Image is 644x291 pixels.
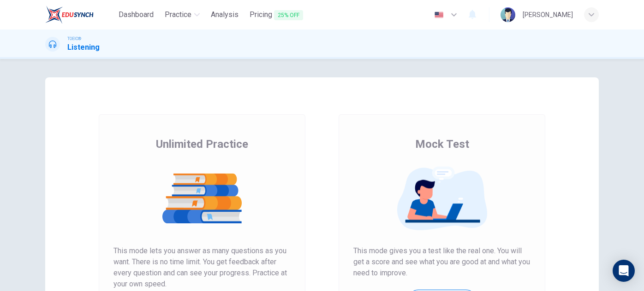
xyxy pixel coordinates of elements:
[165,9,191,20] span: Practice
[353,245,531,279] span: This mode gives you a test like the real one. You will get a score and see what you are good at a...
[115,6,157,23] button: Dashboard
[207,6,242,23] a: Analysis
[113,245,291,290] span: This mode lets you answer as many questions as you want. There is no time limit. You get feedback...
[161,6,203,23] button: Practice
[211,9,239,20] span: Analysis
[207,6,242,23] button: Analysis
[501,7,515,22] img: Profile picture
[613,260,635,282] div: Open Intercom Messenger
[246,6,307,23] button: Pricing25% OFF
[45,6,115,24] a: EduSynch logo
[156,137,248,151] span: Unlimited Practice
[115,6,157,23] a: Dashboard
[67,42,100,53] h1: Listening
[119,9,154,20] span: Dashboard
[45,6,94,24] img: EduSynch logo
[415,137,469,151] span: Mock Test
[523,9,573,20] div: [PERSON_NAME]
[67,35,81,42] span: TOEIC®
[250,9,303,21] span: Pricing
[433,12,445,18] img: en
[274,10,303,20] span: 25% OFF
